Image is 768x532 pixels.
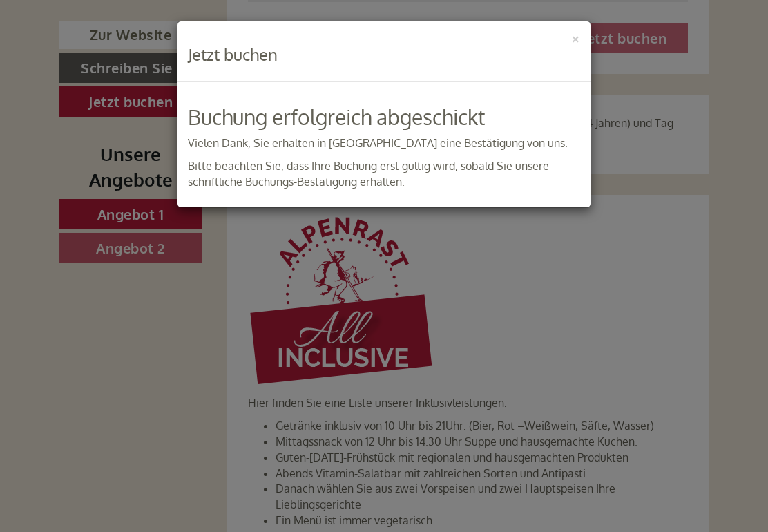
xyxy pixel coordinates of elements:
[10,37,230,79] div: Guten Tag, wie können wir Ihnen helfen?
[195,10,246,34] div: [DATE]
[188,106,580,129] h2: Buchung erfolgreich abgeschickt
[188,46,580,64] h3: Jetzt buchen
[21,40,223,51] div: Berghotel Alpenrast
[188,159,549,189] span: Bitte beachten Sie, dass Ihre Buchung erst gültig wird, sobald Sie unsere schriftliche Buchungs-B...
[188,135,580,151] p: Vielen Dank, Sie erhalten in [GEOGRAPHIC_DATA] eine Bestätigung von uns.
[570,30,580,45] button: ×
[21,67,223,77] small: 16:39
[347,358,441,388] button: Senden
